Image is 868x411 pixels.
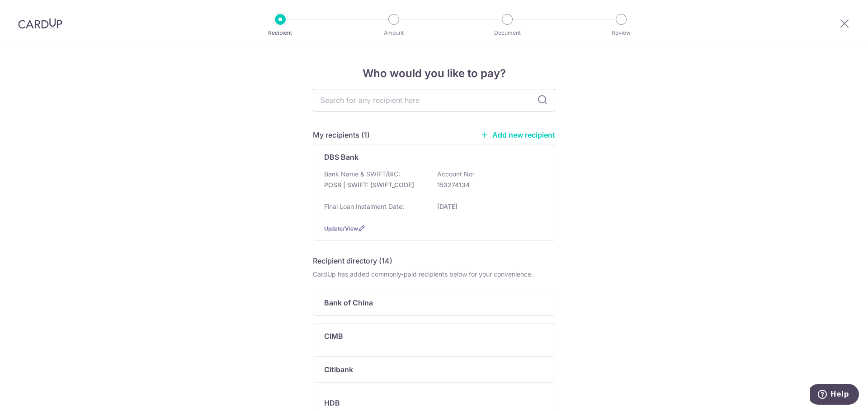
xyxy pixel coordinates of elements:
input: Search for any recipient here [313,89,555,111]
p: Recipient [247,28,314,37]
p: Document [474,28,541,37]
p: DBS Bank [324,152,359,162]
p: 153274134 [437,180,538,189]
p: POSB | SWIFT: [SWIFT_CODE] [324,180,425,189]
h5: My recipients (1) [313,129,370,140]
p: Account No: [437,170,474,179]
p: Review [588,28,655,37]
iframe: Opens a widget where you can find more information [810,384,859,406]
p: Bank of China [324,297,373,308]
a: Update/View [324,225,358,232]
img: CardUp [18,18,62,29]
p: Bank Name & SWIFT/BIC: [324,170,400,179]
p: Final Loan Instalment Date: [324,202,404,211]
p: Citibank [324,364,353,375]
a: Add new recipient [481,130,555,139]
p: [DATE] [437,202,538,211]
p: Amount [360,28,427,37]
h5: Recipient directory (14) [313,255,392,266]
div: CardUp has added commonly-paid recipients below for your convenience. [313,270,555,279]
p: CIMB [324,331,343,342]
h4: Who would you like to pay? [313,65,555,82]
p: HDB [324,397,340,408]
